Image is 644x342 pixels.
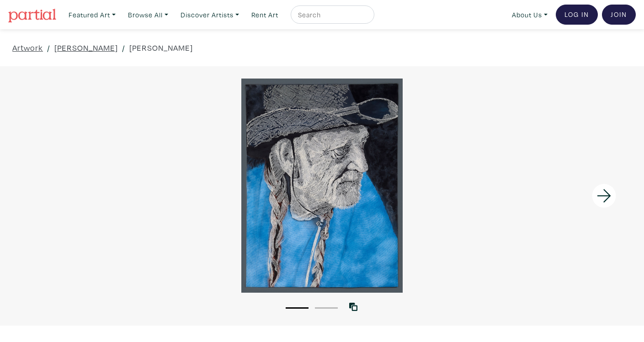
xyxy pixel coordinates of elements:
[297,9,366,21] input: Search
[124,5,172,24] a: Browse All
[286,307,309,309] button: 1 of 2
[47,42,50,54] span: /
[122,42,125,54] span: /
[508,5,552,24] a: About Us
[247,5,282,24] a: Rent Art
[176,5,243,24] a: Discover Artists
[556,5,598,25] a: Log In
[12,42,43,54] a: Artwork
[54,42,118,54] a: [PERSON_NAME]
[64,5,120,24] a: Featured Art
[315,307,338,309] button: 2 of 2
[602,5,636,25] a: Join
[129,42,193,54] a: [PERSON_NAME]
